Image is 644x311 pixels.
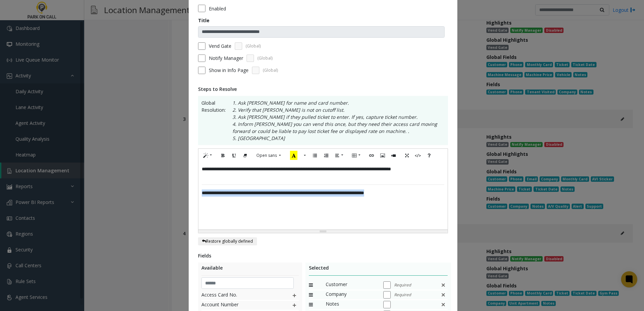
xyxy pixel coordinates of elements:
button: Help [423,150,435,161]
button: Remove Font Style (CTRL+\) [239,150,251,161]
span: Customer [326,281,376,289]
button: Restore globally defined [198,237,257,245]
button: Paragraph [331,150,347,161]
label: Title [198,17,210,24]
button: Recent Color [286,150,301,161]
span: Open sans [256,152,277,158]
button: Unordered list (CTRL+SHIFT+NUM7) [309,150,321,161]
button: Link (CTRL+K) [366,150,377,161]
div: Steps to Resolve [198,85,448,93]
img: plusIcon.svg [292,301,297,310]
img: false [441,290,446,299]
img: false [441,281,446,289]
button: Picture [377,150,388,161]
div: Fields [198,252,448,259]
span: Access Card No. [201,291,278,300]
label: Notify Manager [209,55,243,62]
button: Style [200,150,216,161]
span: Company [326,290,376,299]
span: Account Number [201,301,278,310]
span: (Global) [246,43,261,49]
div: Selected [309,264,448,276]
div: Resize [198,230,448,233]
button: More Color [301,150,308,161]
button: Video [388,150,399,161]
button: Bold (CTRL+B) [217,150,229,161]
button: Underline (CTRL+U) [228,150,240,161]
button: Full Screen [401,150,413,161]
button: Font Family [253,150,285,161]
span: (Global) [257,55,272,61]
span: (Global) [263,67,278,73]
span: Global Resolution: [201,99,226,142]
button: Ordered list (CTRL+SHIFT+NUM8) [320,150,332,161]
button: Table [349,150,364,161]
span: Required [394,292,411,298]
div: Available [201,264,299,276]
span: Show in Info Page [209,67,249,74]
span: Notes [326,300,376,309]
img: plusIcon.svg [292,291,297,300]
label: Vend Gate [209,42,231,49]
button: Code View [412,150,424,161]
img: This is a default field and cannot be deleted. [441,300,446,309]
p: 1. Ask [PERSON_NAME] for name and card number. 2. Verify that [PERSON_NAME] is not on cutoff list... [226,99,445,142]
span: Required [394,282,411,288]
